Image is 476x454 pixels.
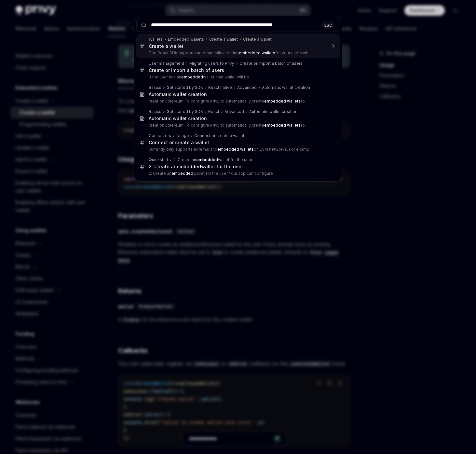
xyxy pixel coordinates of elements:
[149,157,168,162] div: Quickstart
[208,109,219,114] div: React
[149,37,163,42] div: Wallets
[167,85,203,90] div: Get started by SDK
[149,61,184,66] div: User management
[149,91,207,97] div: Automatic wallet creation
[177,164,201,169] b: embedded
[176,133,189,138] div: Usage
[149,164,243,170] div: 2. Create an wallet for the user
[194,133,244,138] div: Connect or create a wallet
[264,99,301,103] b: embedded wallets
[149,85,161,90] div: Basics
[262,85,310,90] div: Automatic wallet creation
[181,75,203,79] b: embedded
[239,50,275,55] b: embedded wallets
[149,140,209,145] div: Connect or create a wallet
[149,109,161,114] div: Basics
[149,116,207,121] div: Automatic wallet creation
[173,157,252,162] div: 2. Create an wallet for the user
[208,85,232,90] div: React native
[224,109,244,114] div: Advanced
[217,147,254,152] b: embedded wallets
[189,61,234,66] div: Migrating users to Privy
[196,157,218,162] b: embedded
[264,123,301,128] b: embedded wallets
[209,37,238,42] div: Create a wallet
[168,37,204,42] div: Embedded wallets
[149,171,326,176] p: 2. Create an wallet for the user Your app can configure
[149,147,326,152] p: currently only supports external and on EVM networks. For examp
[149,133,171,138] div: Connectors
[149,123,326,128] p: creation Ethereum To configure Privy to automatically create fo
[171,171,193,176] b: embedded
[149,99,326,104] p: creation Ethereum To configure Privy to automatically create fo
[322,21,334,28] div: ESC
[149,67,224,73] div: Create or import a batch of users
[149,50,326,56] p: The React SDK supports automatically creating for your users wh
[237,85,257,90] div: Advanced
[243,37,272,42] div: Create a wallet
[149,75,326,80] p: If the user has an wallet, that wallet will be
[249,109,297,114] div: Automatic wallet creation
[167,109,203,114] div: Get started by SDK
[149,43,184,49] div: Create a wallet
[239,61,303,66] div: Create or import a batch of users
